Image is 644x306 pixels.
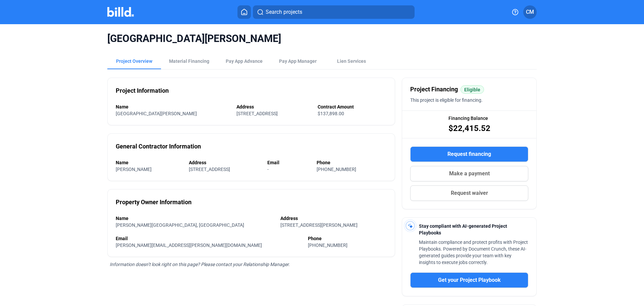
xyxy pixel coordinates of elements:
[116,235,301,242] div: Email
[169,58,209,64] div: Material Financing
[189,167,230,172] span: [STREET_ADDRESS]
[226,58,263,64] div: Pay App Advance
[116,222,244,228] span: [PERSON_NAME][GEOGRAPHIC_DATA], [GEOGRAPHIC_DATA]
[116,167,152,172] span: [PERSON_NAME]
[448,123,490,134] span: $22,415.52
[280,215,387,222] div: Address
[116,159,182,166] div: Name
[447,150,491,158] span: Request financing
[107,32,537,45] span: [GEOGRAPHIC_DATA][PERSON_NAME]
[526,8,534,16] span: CM
[280,222,358,228] span: [STREET_ADDRESS][PERSON_NAME]
[236,111,278,116] span: [STREET_ADDRESS]
[116,142,201,151] div: General Contractor Information
[116,243,262,248] span: [PERSON_NAME][EMAIL_ADDRESS][PERSON_NAME][DOMAIN_NAME]
[116,58,152,64] div: Project Overview
[253,5,415,19] button: Search projects
[116,86,169,95] div: Project Information
[317,167,356,172] span: [PHONE_NUMBER]
[318,111,344,116] span: $137,898.00
[279,58,317,64] span: Pay App Manager
[116,111,197,116] span: [GEOGRAPHIC_DATA][PERSON_NAME]
[410,272,528,288] button: Get your Project Playbook
[116,215,274,222] div: Name
[116,198,192,207] div: Property Owner Information
[189,159,261,166] div: Address
[419,223,507,235] span: Stay compliant with AI-generated Project Playbooks
[308,243,347,248] span: [PHONE_NUMBER]
[110,262,290,267] span: Information doesn’t look right on this page? Please contact your Relationship Manager.
[410,97,483,103] span: This project is eligible for financing.
[308,235,387,242] div: Phone
[236,103,311,110] div: Address
[410,185,528,201] button: Request waiver
[449,170,490,178] span: Make a payment
[267,159,310,166] div: Email
[410,85,458,94] span: Project Financing
[318,103,387,110] div: Contract Amount
[317,159,387,166] div: Phone
[107,7,134,17] img: Billd Company Logo
[267,167,269,172] span: -
[448,115,488,122] span: Financing Balance
[266,8,302,16] span: Search projects
[410,166,528,181] button: Make a payment
[461,85,484,94] mat-chip: Eligible
[451,189,488,197] span: Request waiver
[116,103,230,110] div: Name
[419,239,528,265] span: Maintain compliance and protect profits with Project Playbooks. Powered by Document Crunch, these...
[337,58,366,64] div: Lien Services
[410,146,528,162] button: Request financing
[438,276,501,284] span: Get your Project Playbook
[523,5,537,19] button: CM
